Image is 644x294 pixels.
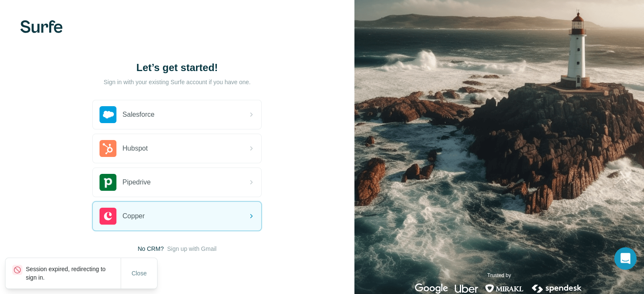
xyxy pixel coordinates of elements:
img: copper's logo [100,208,116,225]
span: Pipedrive [122,177,151,187]
span: Copper [122,211,144,221]
h1: Let’s get started! [92,61,262,74]
p: Sign in with your existing Surfe account if you have one. [104,78,251,86]
img: salesforce's logo [100,106,116,123]
span: Salesforce [122,110,155,120]
img: spendesk's logo [531,283,583,294]
img: google's logo [415,283,448,294]
p: Trusted by [487,272,511,279]
span: Hubspot [122,143,148,154]
span: Close [132,269,147,278]
img: hubspot's logo [100,140,116,157]
p: Session expired, redirecting to sign in. [26,265,121,282]
button: Sign up with Gmail [167,245,217,253]
img: Surfe's logo [20,20,63,33]
span: No CRM? [138,245,163,253]
button: Close [126,266,153,281]
img: pipedrive's logo [100,174,116,191]
div: Open Intercom Messenger [614,247,637,270]
img: uber's logo [455,283,478,294]
img: mirakl's logo [485,283,524,294]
